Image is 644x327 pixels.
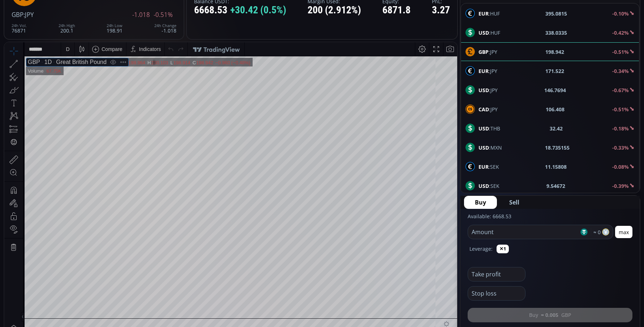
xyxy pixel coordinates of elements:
[230,5,286,16] span: +30.42 (0.5%)
[107,23,123,33] div: 198.91
[432,5,450,16] div: 3.27
[114,16,124,24] div: More
[545,144,570,151] b: 18.735155
[59,291,66,296] div: 1m
[478,29,500,36] span: :HUF
[192,18,209,23] div: 198.942
[509,198,519,207] span: Sell
[546,182,565,190] b: 9.54672
[47,17,102,23] div: Great British Pound
[478,163,489,170] b: EUR
[61,4,65,10] div: D
[612,29,629,36] b: -0.42%
[23,17,36,23] div: GBP
[143,18,147,23] div: H
[59,23,75,33] div: 200.1
[188,18,192,23] div: C
[425,287,437,300] div: Toggle Log Scale
[612,106,629,113] b: -0.51%
[497,245,509,253] button: ✕1
[124,18,141,23] div: 199.964
[439,291,449,296] div: auto
[154,23,176,33] div: -1.018
[545,29,567,36] b: 338.0335
[308,5,361,16] div: 200 (2.912%)
[12,10,23,19] span: GBP
[42,26,57,31] div: 67.75K
[475,198,486,207] span: Buy
[211,18,246,23] div: −0.960 (−0.48%)
[26,291,31,296] div: 5y
[545,67,564,75] b: 171.522
[368,287,408,300] button: 09:18:16 (UTC)
[464,196,497,209] button: Buy
[169,18,186,23] div: 198.914
[478,125,489,132] b: USD
[545,10,567,17] b: 395.0815
[135,4,157,10] div: Indicators
[612,87,629,94] b: -0.67%
[478,125,500,132] span: :THB
[37,291,42,296] div: 1y
[615,226,632,238] button: max
[132,12,150,18] span: -1.018
[550,125,563,132] b: 32.42
[478,86,498,94] span: :JPY
[478,10,489,17] b: EUR
[478,144,489,151] b: USD
[544,86,566,94] b: 146.7694
[97,4,118,10] div: Compare
[194,5,286,16] div: 6668.53
[478,67,497,75] span: :JPY
[478,68,489,74] b: EUR
[591,228,601,236] span: ≈ 0
[612,182,629,189] b: -0.39%
[427,291,434,296] div: log
[166,18,169,23] div: L
[478,182,499,190] span: :SEK
[17,270,20,279] div: Hide Drawings Toolbar
[382,5,411,16] div: 6871.8
[612,68,629,74] b: -0.34%
[147,18,164,23] div: 200.103
[59,23,75,28] div: 24h High
[47,291,54,296] div: 3m
[478,106,498,113] span: :JPY
[478,29,489,36] b: USD
[478,182,489,189] b: USD
[498,196,530,209] button: Sell
[478,87,489,94] b: USD
[546,106,564,113] b: 106.408
[545,163,567,171] b: 11.15808
[415,287,425,300] div: Toggle Percentage
[71,291,77,296] div: 5d
[97,287,108,300] div: Go to
[612,144,629,151] b: -0.33%
[612,10,629,17] b: -0.10%
[478,10,500,17] span: :HUF
[612,163,629,170] b: -0.08%
[12,23,27,28] div: 24h Vol.
[154,23,176,28] div: 24h Change
[478,144,502,151] span: :MXN
[7,96,12,103] div: 
[154,12,173,18] span: -0.51%
[437,287,451,300] div: Toggle Auto Scale
[468,213,511,220] label: Available: 6668.53
[23,26,39,31] div: Volume
[12,23,27,33] div: 76871
[478,106,489,113] b: CAD
[36,17,47,23] div: 1D
[612,125,629,132] b: -0.18%
[478,163,499,171] span: :SEK
[469,245,493,253] label: Leverage:
[23,10,34,19] span: :JPY
[82,291,87,296] div: 1d
[104,16,114,24] div: Hide
[107,23,123,28] div: 24h Low
[370,291,405,296] span: 09:18:16 (UTC)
